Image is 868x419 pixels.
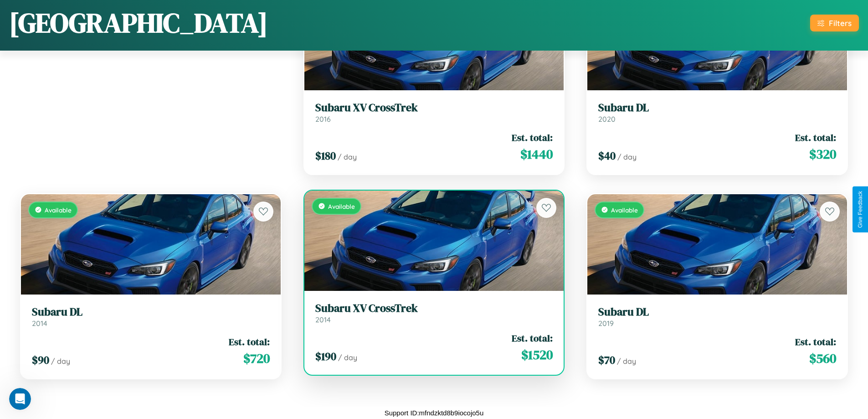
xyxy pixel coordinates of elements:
[9,388,31,410] iframe: Intercom live chat
[810,15,859,31] button: Filters
[328,202,355,210] span: Available
[598,148,616,163] span: $ 40
[829,18,852,28] div: Filters
[598,114,616,124] span: 2020
[611,206,638,214] span: Available
[809,349,836,367] span: $ 560
[598,319,614,328] span: 2019
[229,335,270,348] span: Est. total:
[598,305,836,328] a: Subaru DL2019
[315,101,553,124] a: Subaru XV CrossTrek2016
[315,315,331,324] span: 2014
[617,152,637,161] span: / day
[32,319,47,328] span: 2014
[857,191,863,228] div: Give Feedback
[385,407,484,419] p: Support ID: mfndzktd8b9iocojo5u
[32,305,270,319] h3: Subaru DL
[521,346,553,364] span: $ 1520
[795,131,836,144] span: Est. total:
[809,145,836,163] span: $ 320
[315,148,336,163] span: $ 180
[598,101,836,114] h3: Subaru DL
[795,335,836,348] span: Est. total:
[51,357,70,366] span: / day
[32,352,49,367] span: $ 90
[598,305,836,319] h3: Subaru DL
[32,305,270,328] a: Subaru DL2014
[315,114,331,124] span: 2016
[512,131,553,144] span: Est. total:
[315,302,553,324] a: Subaru XV CrossTrek2014
[315,349,336,364] span: $ 190
[315,302,553,315] h3: Subaru XV CrossTrek
[617,357,636,366] span: / day
[598,101,836,124] a: Subaru DL2020
[338,353,357,362] span: / day
[315,101,553,114] h3: Subaru XV CrossTrek
[243,349,270,367] span: $ 720
[9,4,268,41] h1: [GEOGRAPHIC_DATA]
[338,152,357,161] span: / day
[45,206,72,214] span: Available
[520,145,553,163] span: $ 1440
[598,352,615,367] span: $ 70
[512,331,553,345] span: Est. total:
